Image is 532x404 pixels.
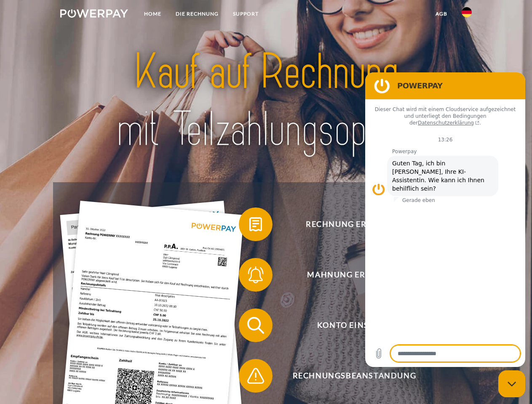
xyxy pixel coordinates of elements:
span: Rechnung erhalten? [251,207,457,241]
img: qb_warning.svg [245,365,266,386]
img: title-powerpay_de.svg [80,40,452,161]
a: Home [137,6,168,21]
img: qb_bell.svg [245,264,266,285]
a: DIE RECHNUNG [168,6,226,21]
button: Konto einsehen [239,308,458,342]
span: Rechnungsbeanstandung [251,359,457,393]
a: agb [428,6,454,21]
button: Rechnungsbeanstandung [239,359,458,393]
a: SUPPORT [226,6,266,21]
iframe: Schaltfläche zum Öffnen des Messaging-Fensters; Konversation läuft [498,370,525,397]
button: Rechnung erhalten? [239,207,458,241]
img: qb_search.svg [245,315,266,336]
button: Mahnung erhalten? [239,258,458,292]
img: logo-powerpay-white.svg [60,9,128,18]
span: Konto einsehen [251,308,457,342]
img: qb_bill.svg [245,214,266,235]
iframe: Messaging-Fenster [365,72,525,367]
span: Mahnung erhalten? [251,258,457,292]
img: de [462,7,472,17]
